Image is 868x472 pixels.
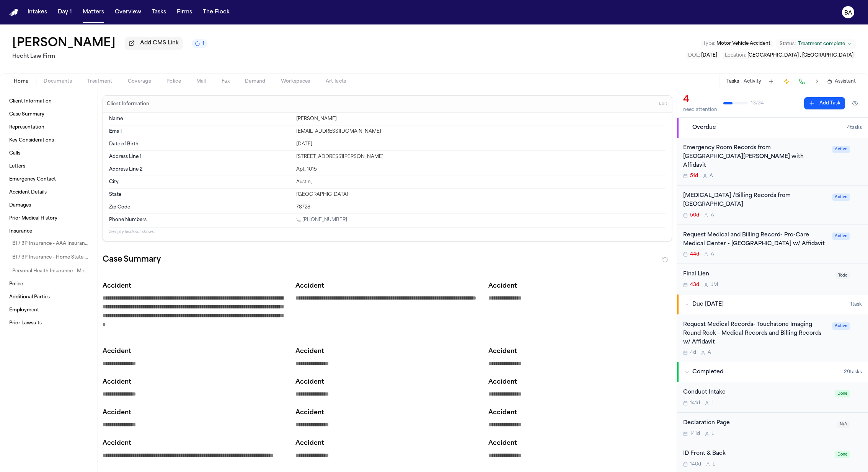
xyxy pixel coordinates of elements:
a: BI / 3P Insurance - Home State County Mutual [9,251,91,264]
dt: Email [109,129,292,135]
span: A [711,251,714,257]
span: Edit [659,101,667,107]
span: Todo [836,272,850,279]
p: Accident [295,408,479,417]
div: Declaration Page [683,419,833,428]
p: Accident [103,408,286,417]
button: Edit Type: Motor Vehicle Accident [701,40,773,47]
div: need attention [683,107,717,113]
button: Matters [80,5,107,19]
button: Add CMS Link [125,37,183,49]
span: Artifacts [326,78,346,85]
a: Insurance [6,225,91,238]
span: A [710,173,713,179]
button: Due [DATE]1task [677,295,868,314]
span: Documents [44,78,72,85]
p: Accident [488,408,672,417]
span: 51d [690,173,698,179]
span: Done [835,451,850,458]
span: Active [832,322,850,330]
p: Accident [103,439,286,448]
span: Location : [725,53,746,58]
button: 1 active task [192,39,207,48]
span: [DATE] [701,53,717,58]
dt: Date of Birth [109,141,292,147]
span: 141d [690,431,700,437]
span: L [711,431,714,437]
a: Emergency Contact [6,173,91,186]
p: Accident [488,378,672,387]
a: Tasks [149,5,169,19]
span: Active [832,233,850,240]
a: Personal Health Insurance - Medicaid [9,265,91,277]
h3: Client Information [105,101,151,107]
div: Open task: Request Medical Records- Touchstone Imaging Round Rock - Medical Records and Billing R... [677,314,868,362]
span: Motor Vehicle Accident [716,41,770,46]
p: Accident [103,282,286,291]
div: Request Medical Records- Touchstone Imaging Round Rock - Medical Records and Billing Records w/ A... [683,321,828,347]
button: Edit Location: Austin , TX [723,52,856,59]
span: Fax [222,78,230,85]
span: 1 task [850,301,862,308]
button: Tasks [726,78,739,85]
span: Add CMS Link [140,39,179,47]
span: Completed [692,368,723,376]
span: Treatment complete [798,41,845,47]
p: 3 empty fields not shown. [109,229,666,235]
a: Home [9,9,18,16]
button: Add Task [766,76,777,87]
div: Open task: Final Lien [677,264,868,294]
button: Hide completed tasks (⌘⇧H) [848,97,862,109]
span: Status: [780,41,796,47]
a: Damages [6,199,91,212]
h1: [PERSON_NAME] [12,37,116,50]
span: Assistant [835,78,856,85]
div: Apt. 1015 [296,166,666,173]
a: Calls [6,147,91,160]
a: Key Considerations [6,134,91,146]
div: 4 [683,94,717,106]
div: Austin, [296,179,666,185]
div: [GEOGRAPHIC_DATA] [296,192,666,198]
button: Activity [744,78,761,85]
div: ID Front & Back [683,449,830,458]
dt: State [109,192,292,198]
a: Client Information [6,95,91,107]
span: A [711,212,714,218]
button: Intakes [24,5,50,19]
button: Overview [112,5,144,19]
button: Edit matter name [12,37,116,50]
button: Create Immediate Task [781,76,792,87]
a: Additional Parties [6,291,91,303]
span: 4d [690,350,696,356]
span: L [711,400,714,406]
p: Accident [295,439,479,448]
p: Accident [295,282,479,291]
button: Day 1 [55,5,75,19]
span: 13 / 34 [751,100,764,106]
div: Request Medical and Billing Record- Pro-Care Medical Center - [GEOGRAPHIC_DATA] w/ Affidavit [683,231,828,249]
p: Accident [488,347,672,356]
div: Conduct Intake [683,388,830,397]
button: Edit [657,98,669,110]
span: Overdue [692,124,716,132]
span: 50d [690,212,699,218]
a: Call 1 (737) 703-7819 [296,217,347,223]
span: 29 task s [844,369,862,375]
button: Add Task [804,97,845,109]
a: Prior Lawsuits [6,317,91,329]
p: Accident [488,439,672,448]
span: 140d [690,461,701,467]
span: 4 task s [847,125,862,131]
span: [GEOGRAPHIC_DATA] , [GEOGRAPHIC_DATA] [747,53,853,58]
a: Prior Medical History [6,212,91,225]
span: A [708,350,711,356]
p: Accident [103,347,286,356]
span: Police [166,78,181,85]
a: BI / 3P Insurance - AAA Insurance [9,238,91,250]
h2: Hecht Law Firm [12,52,207,61]
button: Overdue4tasks [677,118,868,138]
a: Case Summary [6,108,91,120]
